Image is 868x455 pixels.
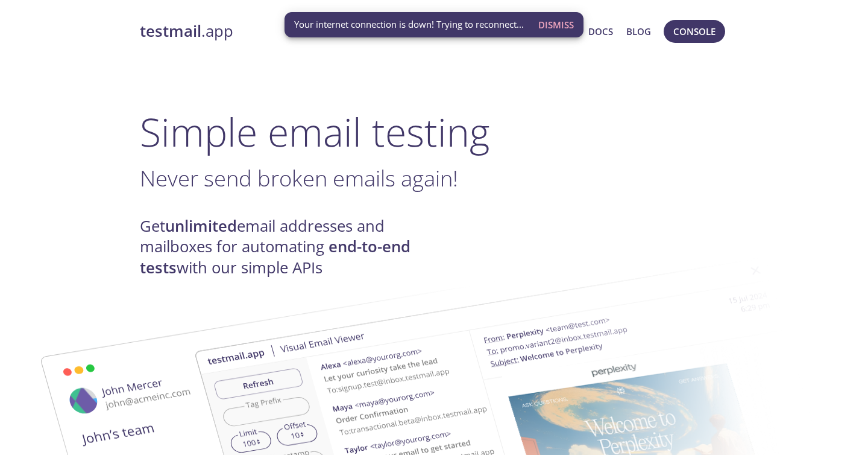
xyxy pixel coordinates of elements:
button: Dismiss [533,13,579,36]
button: Console [664,20,725,43]
span: Dismiss [538,17,574,33]
span: Console [673,24,715,39]
span: Never send broken emails again! [140,163,458,193]
strong: testmail [140,21,201,42]
a: testmail.app [140,21,472,42]
h4: Get email addresses and mailboxes for automating with our simple APIs [140,216,434,278]
a: Blog [626,24,651,39]
h1: Simple email testing [140,109,728,155]
a: Docs [588,24,613,39]
span: Your internet connection is down! Trying to reconnect... [294,18,524,31]
strong: unlimited [165,215,237,237]
strong: end-to-end tests [140,236,410,278]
